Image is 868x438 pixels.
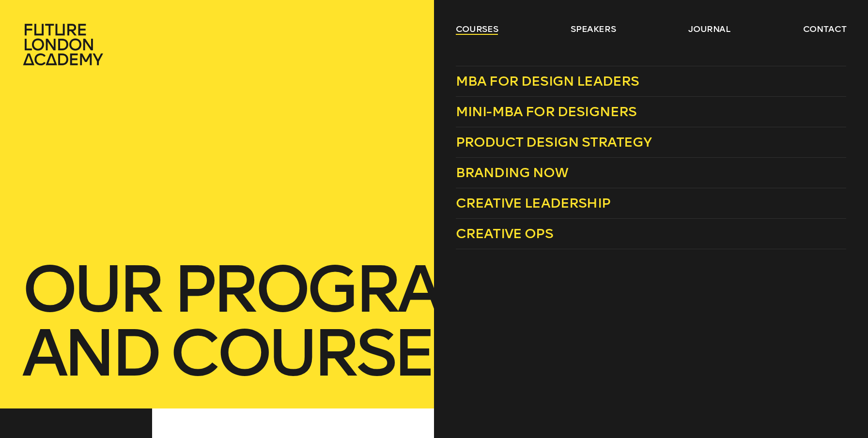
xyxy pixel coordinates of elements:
span: Branding Now [456,165,568,181]
a: Branding Now [456,158,846,188]
a: Mini-MBA for Designers [456,97,846,127]
span: Mini-MBA for Designers [456,104,637,120]
a: Product Design Strategy [456,127,846,158]
a: speakers [571,23,616,35]
a: Creative Leadership [456,188,846,219]
a: Creative Ops [456,219,846,249]
a: journal [688,23,730,35]
a: contact [803,23,847,35]
span: Creative Leadership [456,195,610,211]
span: MBA for Design Leaders [456,73,639,89]
span: Creative Ops [456,226,553,242]
span: Product Design Strategy [456,134,652,150]
a: courses [456,23,498,35]
a: MBA for Design Leaders [456,66,846,97]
